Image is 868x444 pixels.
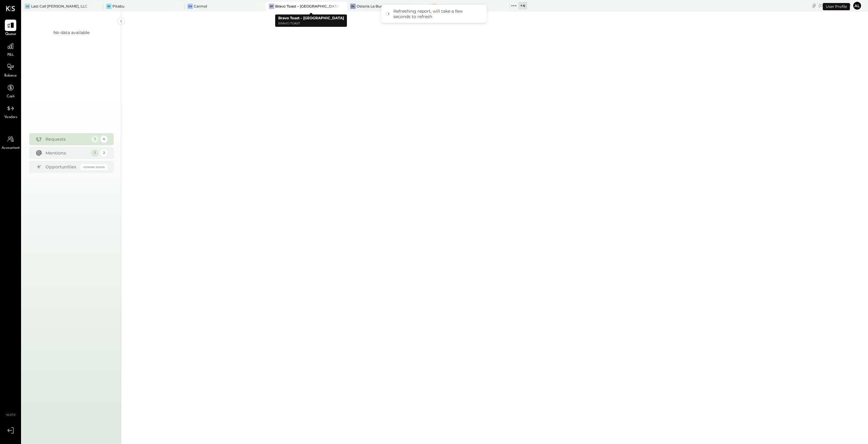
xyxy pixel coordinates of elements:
[5,32,16,37] span: Queue
[2,145,20,151] span: Accountant
[53,30,90,36] div: No data available
[187,4,193,9] div: Ca
[7,94,14,99] span: Cash
[819,3,851,8] div: [DATE]
[31,4,87,9] div: Last Call [PERSON_NAME], LLC
[0,82,21,99] a: Cash
[80,164,108,170] div: Coming Soon
[0,40,21,58] a: P&L
[350,4,356,9] div: OL
[100,149,108,157] div: 2
[357,4,420,9] div: Osteria La Buca- [PERSON_NAME][GEOGRAPHIC_DATA]
[278,16,344,20] b: Bravo Toast – [GEOGRAPHIC_DATA]
[91,136,99,143] div: 1
[46,136,88,142] div: Requests
[91,149,99,157] div: 1
[278,21,344,26] p: Bravo Toast
[0,61,21,79] a: Balance
[275,4,338,9] div: Bravo Toast – [GEOGRAPHIC_DATA]
[7,52,14,58] span: P&L
[0,103,21,120] a: Vendors
[518,2,527,9] div: + 4
[0,20,21,37] a: Queue
[194,4,207,9] div: Carmel
[100,136,108,143] div: 4
[112,4,124,9] div: Pitabu
[269,4,274,9] div: BT
[106,4,112,9] div: Pi
[25,4,30,9] div: LC
[4,115,17,120] span: Vendors
[432,4,437,9] div: OL
[438,4,483,9] div: Osteria La Buca- Melrose
[393,8,481,19] div: Refreshing report, will take a few seconds to refresh
[852,1,862,11] button: Al
[4,73,17,79] span: Balance
[46,164,77,170] div: Opportunities
[823,3,850,10] div: User Profile
[46,150,88,156] div: Mentions
[811,2,817,9] div: copy link
[0,133,21,151] a: Accountant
